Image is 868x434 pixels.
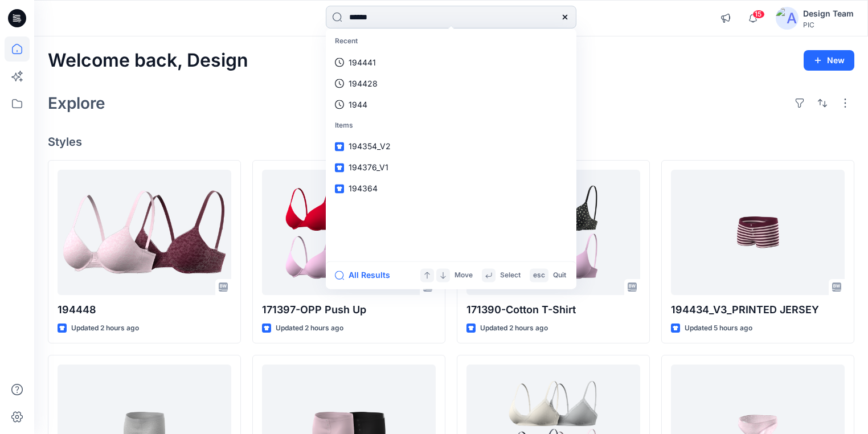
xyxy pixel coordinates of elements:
p: Select [500,269,521,281]
p: Move [455,269,473,281]
span: 15 [752,10,765,19]
p: 171390-Cotton T-Shirt [466,302,640,318]
span: 194364 [349,184,378,194]
a: 194376_V1 [328,157,574,178]
span: 194376_V1 [349,163,388,173]
a: 194441 [328,52,574,73]
p: 171397-OPP Push Up [262,302,436,318]
h2: Welcome back, Design [48,50,248,71]
p: esc [533,269,545,281]
a: 194428 [328,73,574,94]
p: 194428 [349,77,378,89]
h4: Styles [48,135,854,149]
p: Updated 2 hours ago [276,322,343,334]
a: 1944 [328,94,574,115]
span: 194354_V2 [349,142,391,152]
p: Quit [553,269,566,281]
p: 194441 [349,56,376,68]
h2: Explore [48,94,105,112]
img: avatar [776,7,799,30]
a: 194434_V3_PRINTED JERSEY [671,170,845,295]
p: 194434_V3_PRINTED JERSEY [671,302,845,318]
div: PIC [803,21,854,29]
p: Items [328,115,574,136]
p: 1944 [349,99,367,110]
p: 194448 [58,302,231,318]
p: Updated 2 hours ago [71,322,139,334]
p: Updated 5 hours ago [685,322,752,334]
button: New [804,50,854,71]
div: Design Team [803,7,854,21]
a: 171397-OPP Push Up [262,170,436,295]
button: All Results [335,268,398,282]
a: 194364 [328,178,574,199]
a: 194354_V2 [328,136,574,157]
p: Updated 2 hours ago [480,322,548,334]
p: Recent [328,31,574,52]
a: 194448 [58,170,231,295]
